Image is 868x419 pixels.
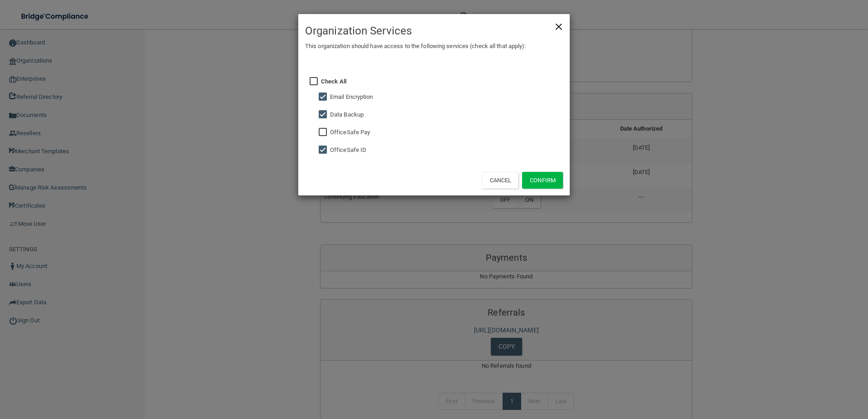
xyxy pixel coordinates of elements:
[330,109,364,120] label: Data Backup
[330,145,366,156] label: OfficeSafe ID
[555,16,563,34] span: ×
[482,172,519,189] button: Cancel
[522,172,563,189] button: Confirm
[305,21,563,41] h4: Organization Services
[305,41,563,52] p: This organization should have access to the following services (check all that apply):
[330,92,373,102] label: Email Encryption
[321,78,346,85] strong: Check All
[330,127,370,138] label: OfficeSafe Pay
